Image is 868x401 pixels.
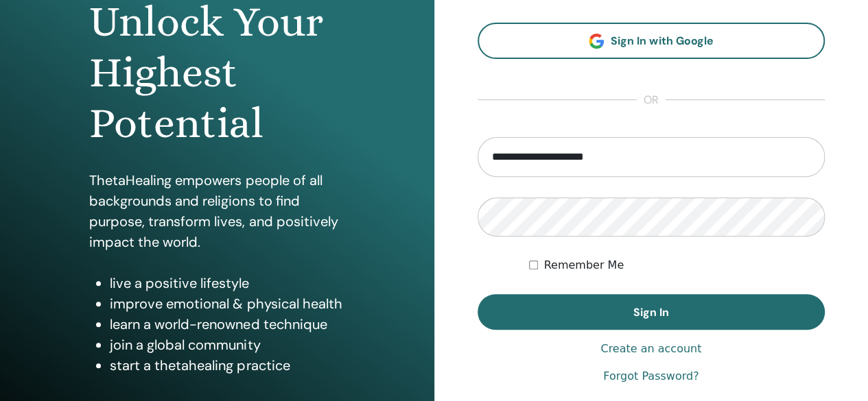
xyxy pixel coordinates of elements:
[603,368,699,385] a: Forgot Password?
[110,273,344,293] li: live a positive lifestyle
[89,170,344,252] p: ThetaHealing empowers people of all backgrounds and religions to find purpose, transform lives, a...
[600,341,701,357] a: Create an account
[611,34,713,48] span: Sign In with Google
[110,314,344,335] li: learn a world-renowned technique
[478,294,825,330] button: Sign In
[529,257,825,274] div: Keep me authenticated indefinitely or until I manually logout
[110,335,344,355] li: join a global community
[478,23,825,59] a: Sign In with Google
[110,355,344,376] li: start a thetahealing practice
[110,293,344,314] li: improve emotional & physical health
[637,92,666,108] span: or
[633,305,669,319] span: Sign In
[543,257,624,274] label: Remember Me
